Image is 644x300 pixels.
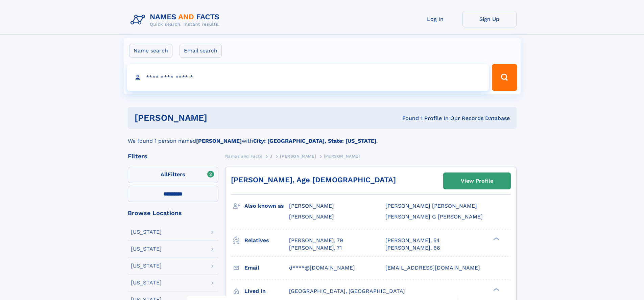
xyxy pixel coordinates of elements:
[289,213,334,220] span: [PERSON_NAME]
[385,237,440,244] a: [PERSON_NAME], 54
[231,176,396,184] a: [PERSON_NAME], Age [DEMOGRAPHIC_DATA]
[131,229,162,235] div: [US_STATE]
[128,167,218,183] label: Filters
[289,244,342,252] a: [PERSON_NAME], 71
[289,288,405,294] span: [GEOGRAPHIC_DATA], [GEOGRAPHIC_DATA]
[270,154,272,159] span: J
[244,235,289,246] h3: Relatives
[289,237,343,244] a: [PERSON_NAME], 79
[131,280,162,285] div: [US_STATE]
[492,64,517,91] button: Search Button
[128,210,218,216] div: Browse Locations
[280,154,316,159] span: [PERSON_NAME]
[135,114,305,122] h1: [PERSON_NAME]
[280,152,316,160] a: [PERSON_NAME]
[385,213,483,220] span: [PERSON_NAME] G [PERSON_NAME]
[128,11,225,29] img: Logo Names and Facts
[461,173,493,189] div: View Profile
[131,263,162,269] div: [US_STATE]
[385,203,477,209] span: [PERSON_NAME] [PERSON_NAME]
[385,244,440,252] a: [PERSON_NAME], 66
[225,152,262,160] a: Names and Facts
[161,171,168,178] span: All
[128,153,218,159] div: Filters
[444,173,510,189] a: View Profile
[244,200,289,212] h3: Also known as
[305,115,510,122] div: Found 1 Profile In Our Records Database
[253,138,376,144] b: City: [GEOGRAPHIC_DATA], State: [US_STATE]
[128,129,517,145] div: We found 1 person named with .
[270,152,272,160] a: J
[492,287,500,292] div: ❯
[127,64,489,91] input: search input
[129,44,172,58] label: Name search
[324,154,360,159] span: [PERSON_NAME]
[180,44,222,58] label: Email search
[385,264,480,271] span: [EMAIL_ADDRESS][DOMAIN_NAME]
[462,11,517,27] a: Sign Up
[244,285,289,297] h3: Lived in
[131,246,162,252] div: [US_STATE]
[289,203,334,209] span: [PERSON_NAME]
[244,262,289,274] h3: Email
[408,11,462,27] a: Log In
[492,236,500,241] div: ❯
[196,138,242,144] b: [PERSON_NAME]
